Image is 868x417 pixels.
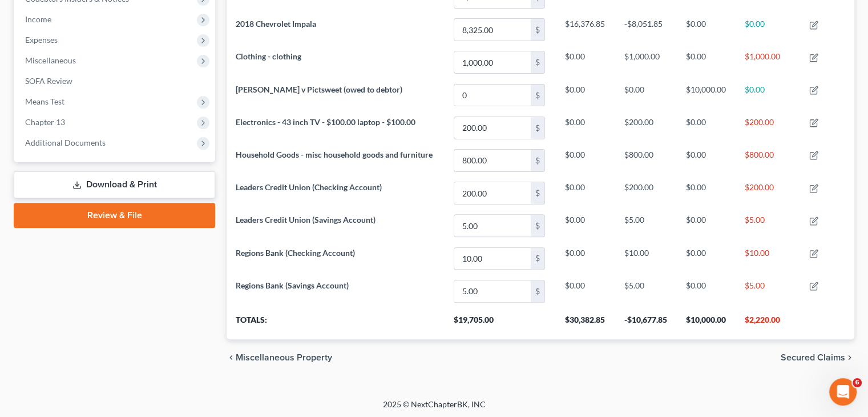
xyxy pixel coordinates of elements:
[736,307,800,339] th: $2,220.00
[445,307,556,339] th: $19,705.00
[677,111,736,144] td: $0.00
[615,275,676,307] td: $5.00
[677,177,736,209] td: $0.00
[531,248,544,270] div: $
[556,14,615,46] td: $16,376.85
[531,51,544,73] div: $
[531,182,544,204] div: $
[615,144,676,177] td: $800.00
[236,182,382,192] span: Leaders Credit Union (Checking Account)
[25,35,58,45] span: Expenses
[531,215,544,236] div: $
[25,138,106,147] span: Additional Documents
[25,117,65,127] span: Chapter 13
[236,248,355,258] span: Regions Bank (Checking Account)
[615,46,676,79] td: $1,000.00
[736,275,800,307] td: $5.00
[829,378,857,406] iframe: Intercom live chat
[556,177,615,209] td: $0.00
[25,97,64,106] span: Means Test
[227,307,445,339] th: Totals:
[454,85,531,106] input: 0.00
[736,144,800,177] td: $800.00
[227,353,236,362] i: chevron_left
[677,275,736,307] td: $0.00
[556,79,615,111] td: $0.00
[677,307,736,339] th: $10,000.00
[236,51,301,61] span: Clothing - clothing
[25,55,76,65] span: Miscellaneous
[14,171,215,198] a: Download & Print
[556,46,615,79] td: $0.00
[531,280,544,302] div: $
[454,248,531,270] input: 0.00
[25,76,72,86] span: SOFA Review
[677,242,736,275] td: $0.00
[736,79,800,111] td: $0.00
[454,117,531,139] input: 0.00
[556,111,615,144] td: $0.00
[615,111,676,144] td: $200.00
[454,215,531,236] input: 0.00
[556,144,615,177] td: $0.00
[615,79,676,111] td: $0.00
[454,150,531,171] input: 0.00
[236,215,376,224] span: Leaders Credit Union (Savings Account)
[556,275,615,307] td: $0.00
[677,210,736,242] td: $0.00
[236,85,402,94] span: [PERSON_NAME] v Pictsweet (owed to debtor)
[677,144,736,177] td: $0.00
[531,117,544,139] div: $
[454,280,531,302] input: 0.00
[781,353,854,362] button: Secured Claims chevron_right
[615,177,676,209] td: $200.00
[736,210,800,242] td: $5.00
[736,177,800,209] td: $200.00
[556,307,615,339] th: $30,382.85
[736,14,800,46] td: $0.00
[736,242,800,275] td: $10.00
[227,353,332,362] button: chevron_left Miscellaneous Property
[236,19,316,29] span: 2018 Chevrolet Impala
[16,71,215,91] a: SOFA Review
[454,19,531,41] input: 0.00
[454,182,531,204] input: 0.00
[615,210,676,242] td: $5.00
[677,79,736,111] td: $10,000.00
[781,353,845,362] span: Secured Claims
[531,85,544,106] div: $
[677,14,736,46] td: $0.00
[615,14,676,46] td: -$8,051.85
[853,378,862,387] span: 6
[736,46,800,79] td: $1,000.00
[14,203,215,228] a: Review & File
[531,19,544,41] div: $
[236,280,349,290] span: Regions Bank (Savings Account)
[236,117,415,127] span: Electronics - 43 inch TV - $100.00 laptop - $100.00
[531,150,544,171] div: $
[556,210,615,242] td: $0.00
[615,242,676,275] td: $10.00
[556,242,615,275] td: $0.00
[236,353,332,362] span: Miscellaneous Property
[25,14,51,24] span: Income
[615,307,676,339] th: -$10,677.85
[454,51,531,73] input: 0.00
[236,150,433,159] span: Household Goods - misc household goods and furniture
[736,111,800,144] td: $200.00
[845,353,854,362] i: chevron_right
[677,46,736,79] td: $0.00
